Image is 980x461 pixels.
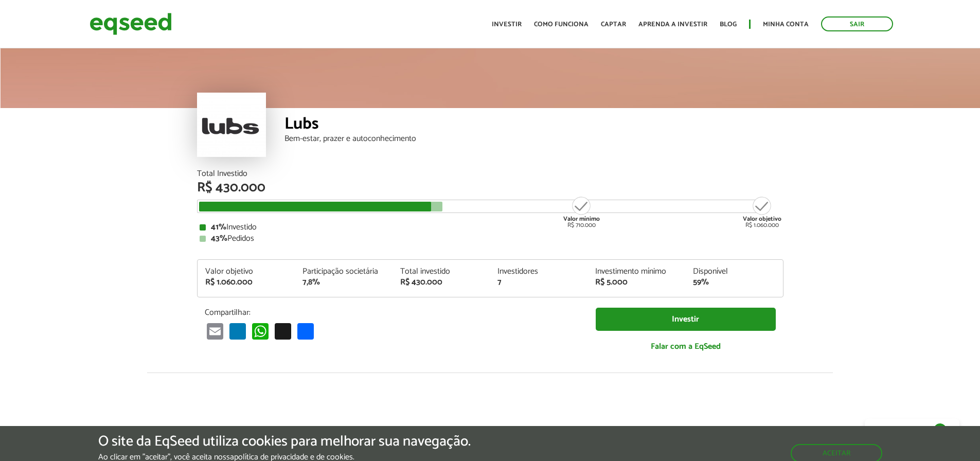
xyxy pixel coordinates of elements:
[821,16,893,31] a: Sair
[563,214,600,224] strong: Valor mínimo
[693,278,775,287] div: 59%
[865,419,959,440] a: Fale conosco
[492,21,522,28] a: Investir
[227,323,248,340] a: LinkedIn
[205,308,580,317] p: Compartilhar:
[284,116,783,135] div: Lubs
[693,268,775,276] div: Disponível
[601,21,626,28] a: Captar
[534,21,589,28] a: Como funciona
[211,220,226,234] strong: 41%
[302,278,385,287] div: 7,8%
[205,323,225,340] a: Email
[400,268,483,276] div: Total investido
[200,235,781,243] div: Pedidos
[595,268,678,276] div: Investimento mínimo
[205,278,288,287] div: R$ 1.060.000
[596,336,776,357] a: Falar com a EqSeed
[197,181,783,194] div: R$ 430.000
[284,135,783,143] div: Bem-estar, prazer e autoconhecimento
[743,196,781,228] div: R$ 1.060.000
[638,21,707,28] a: Aprenda a investir
[400,278,483,287] div: R$ 430.000
[197,170,783,178] div: Total Investido
[562,196,601,228] div: R$ 710.000
[273,323,293,340] a: X
[302,268,385,276] div: Participação societária
[90,10,172,38] img: EqSeed
[211,232,227,245] strong: 43%
[98,434,471,450] h5: O site da EqSeed utiliza cookies para melhorar sua navegação.
[205,268,288,276] div: Valor objetivo
[295,323,316,340] a: Compartilhar
[743,214,781,224] strong: Valor objetivo
[497,268,580,276] div: Investidores
[250,323,271,340] a: WhatsApp
[596,308,776,331] a: Investir
[720,21,737,28] a: Blog
[595,278,678,287] div: R$ 5.000
[763,21,809,28] a: Minha conta
[200,223,781,232] div: Investido
[497,278,580,287] div: 7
